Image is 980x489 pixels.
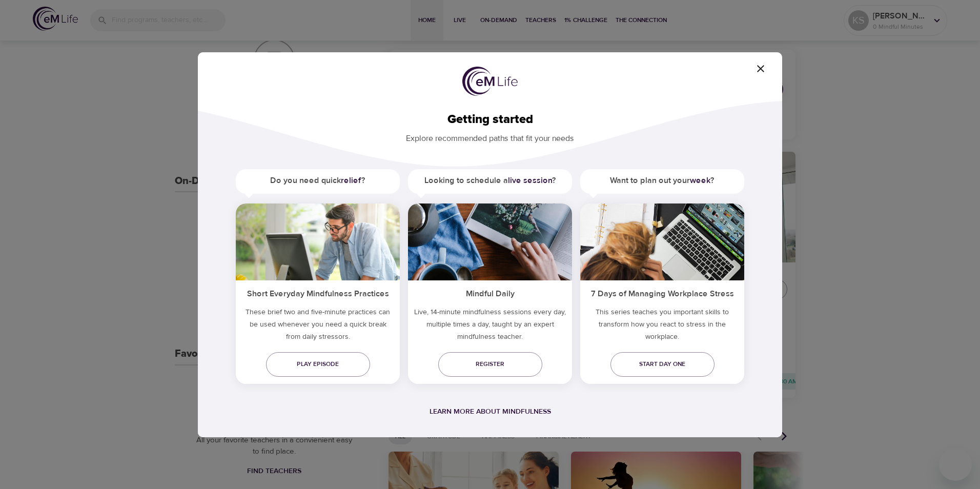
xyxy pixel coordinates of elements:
[610,352,714,377] a: Start day one
[580,306,744,347] p: This series teaches you important skills to transform how you react to stress in the workplace.
[619,359,706,370] span: Start day one
[214,127,766,145] p: Explore recommended paths that fit your needs
[341,175,361,186] a: relief
[266,352,370,377] a: Play episode
[408,280,572,305] h5: Mindful Daily
[580,169,744,192] h5: Want to plan out your ?
[236,203,400,280] img: ims
[462,67,518,96] img: logo
[236,169,400,192] h5: Do you need quick ?
[274,359,362,370] span: Play episode
[430,407,551,416] a: Learn more about mindfulness
[446,359,534,370] span: Register
[438,352,542,377] a: Register
[580,203,744,280] img: ims
[580,280,744,305] h5: 7 Days of Managing Workplace Stress
[214,112,766,127] h2: Getting started
[508,175,552,186] a: live session
[236,280,400,305] h5: Short Everyday Mindfulness Practices
[408,306,572,347] p: Live, 14-minute mindfulness sessions every day, multiple times a day, taught by an expert mindful...
[690,175,710,186] a: week
[408,169,572,192] h5: Looking to schedule a ?
[236,306,400,347] h5: These brief two and five-minute practices can be used whenever you need a quick break from daily ...
[408,203,572,280] img: ims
